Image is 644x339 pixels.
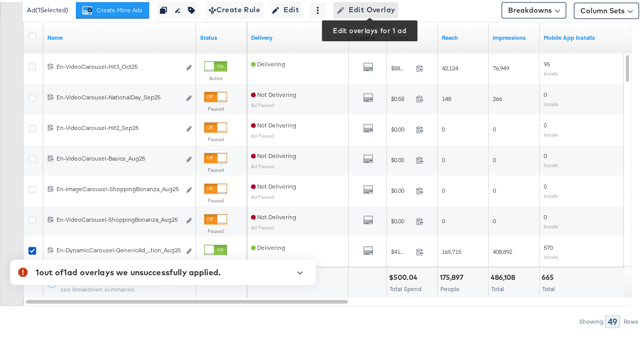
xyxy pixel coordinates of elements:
[391,154,412,162] span: $0.00
[353,32,375,40] a: Shows the creative associated with your ad.
[493,93,502,100] span: 266
[251,58,285,66] span: Delivering
[251,211,296,219] span: Not Delivering
[493,185,496,192] span: 0
[493,62,509,70] span: 76,949
[440,271,466,280] div: 175,897
[391,215,412,223] span: $0.00
[440,283,460,291] span: People
[391,185,412,192] span: $0.00
[391,123,412,131] span: $0.00
[544,89,547,96] span: 0
[391,62,412,70] span: $88.26
[57,183,180,191] div: En-ImageCarousel-ShoppingBonanza_Aug25
[389,271,421,280] div: $500.04
[251,222,274,228] sub: Ad Paused
[442,185,445,192] span: 0
[57,244,180,252] div: En-DynamicCarousel-GenericAd_...tion_Aug25
[544,242,553,249] span: 570
[544,58,550,66] span: 95
[204,134,227,141] label: Paused
[391,93,412,100] span: $0.58
[57,91,180,99] div: En-VideoCarousel-NationalDay_Sep25
[442,32,485,40] a: The number of people your ad was served to.
[209,2,260,14] span: Create Rule
[574,1,639,17] button: Column Sets
[544,99,558,105] sub: Installs
[204,165,227,171] label: Paused
[493,32,536,40] a: The number of times your ad was served. On mobile apps an ad is counted as served the first time ...
[57,152,180,161] div: En-VideoCarousel-Basics_Aug25
[544,221,558,227] sub: Installs
[605,313,620,326] div: 49
[57,122,180,130] div: En-VideoCarousel-Hit2_Sep25
[623,316,639,323] div: Rows
[542,283,555,291] span: Total
[389,283,422,291] span: Total Spend
[493,215,496,223] span: 0
[27,4,68,13] div: Ad ( 1 Selected)
[204,103,227,110] label: Paused
[251,119,296,127] span: Not Delivering
[251,242,285,249] span: Delivering
[251,131,274,137] sub: Ad Paused
[337,2,395,14] span: Edit Overlay
[251,161,274,167] sub: Ad Paused
[442,62,458,70] span: 42,124
[442,154,445,162] span: 0
[442,215,445,223] span: 0
[493,246,512,253] span: 408,892
[251,192,274,198] sub: Ad Paused
[544,252,558,258] sub: Installs
[491,283,504,291] span: Total
[493,123,496,131] span: 0
[57,214,180,222] div: En-VideoCarousel-ShoppingBonanza_Aug25
[353,32,375,40] div: Creative
[544,68,558,74] sub: Installs
[251,150,296,158] span: Not Delivering
[542,271,557,280] div: 665
[204,73,227,80] label: Active
[544,129,558,136] sub: Installs
[544,32,637,40] a: The number of installs from a mobile device as a result of your ad.
[251,89,296,96] span: Not Delivering
[251,180,296,188] span: Not Delivering
[251,32,345,40] a: Reflects the ability of your Ad to achieve delivery.
[442,123,445,131] span: 0
[36,264,238,276] div: 1 out of 1 ad overlays we unsuccessfully applied.
[544,150,547,158] span: 0
[579,316,605,323] div: Showing:
[544,160,558,166] sub: Installs
[544,211,547,219] span: 0
[442,246,461,253] span: 165,715
[391,246,412,253] span: $411.20
[493,154,496,162] span: 0
[204,226,227,232] label: Paused
[200,32,243,40] a: Shows the current state of your Ad.
[491,271,518,280] div: 486,108
[544,191,558,197] sub: Installs
[442,93,451,100] span: 148
[391,32,434,40] a: The total amount spent to date.
[544,119,547,127] span: 0
[57,61,180,69] div: En-VideoCarousel-Hit3_Oct25
[47,32,192,40] a: Ad Name.
[204,195,227,202] label: Paused
[544,180,547,188] span: 0
[274,2,299,14] span: Edit
[251,100,274,106] sub: Ad Paused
